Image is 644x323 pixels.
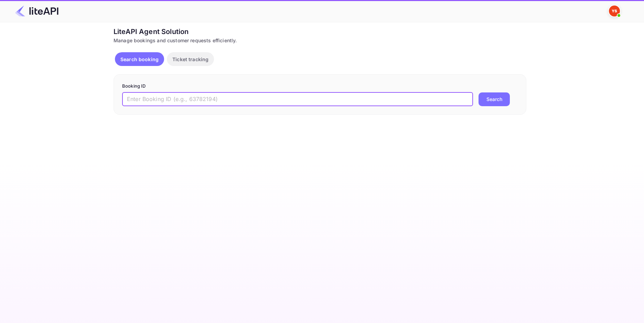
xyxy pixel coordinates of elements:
p: Booking ID [122,83,518,90]
img: LiteAPI Logo [15,5,58,16]
input: Enter Booking ID (e.g., 63782194) [122,92,473,106]
div: LiteAPI Agent Solution [114,26,526,37]
div: Manage bookings and customer requests efficiently. [114,37,526,44]
p: Ticket tracking [172,56,208,63]
p: Search booking [120,56,159,63]
img: Yandex Support [609,5,620,16]
button: Search [479,92,510,106]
